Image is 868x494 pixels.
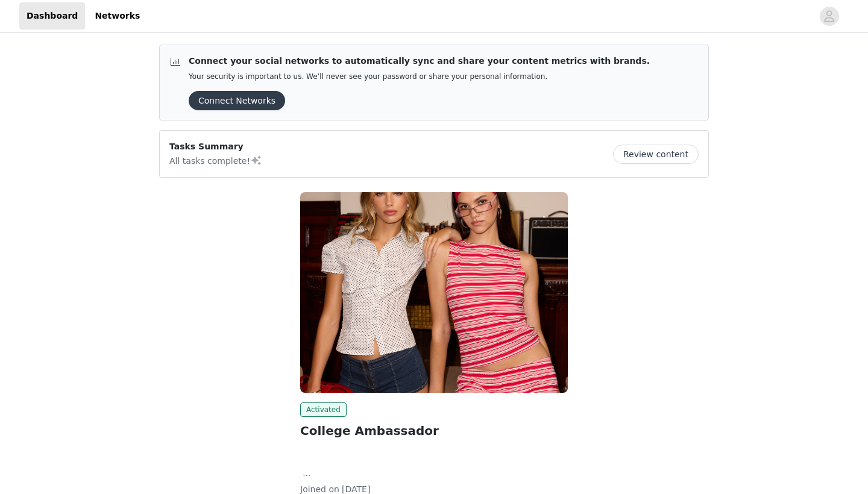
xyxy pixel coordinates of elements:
h2: College Ambassador [300,422,568,440]
img: Edikted [300,192,568,393]
span: [DATE] [342,484,370,494]
button: Review content [613,145,699,164]
div: avatar [823,7,835,26]
span: Joined on [300,484,339,494]
a: Dashboard [19,2,85,30]
p: Your security is important to us. We’ll never see your password or share your personal information. [189,72,650,81]
p: Connect your social networks to automatically sync and share your content metrics with brands. [189,55,650,67]
button: Connect Networks [189,91,285,110]
p: All tasks complete! [169,153,262,167]
a: Networks [87,2,147,30]
span: Activated [300,402,347,417]
p: Tasks Summary [169,140,262,153]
